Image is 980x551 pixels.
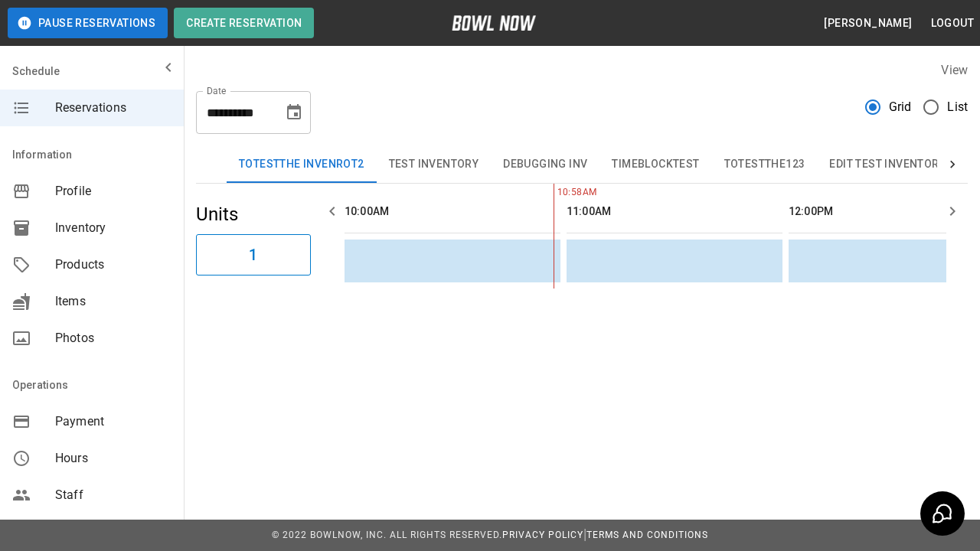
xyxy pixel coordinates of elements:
[567,190,782,233] th: 11:00AM
[196,202,311,227] h5: Units
[586,530,708,540] a: Terms and Conditions
[452,15,536,31] img: logo
[8,8,168,38] button: Pause Reservations
[55,182,171,201] span: Profile
[55,292,171,311] span: Items
[55,486,171,504] span: Staff
[227,146,377,183] button: TOTESTTHE INVENROT2
[227,146,937,183] div: inventory tabs
[249,243,257,267] h6: 1
[491,146,599,183] button: Debugging Inv
[174,8,314,38] button: Create Reservation
[925,9,980,37] button: Logout
[55,449,171,468] span: Hours
[55,256,171,274] span: Products
[889,98,912,116] span: Grid
[554,185,557,201] span: 10:58AM
[947,98,968,116] span: List
[196,234,311,275] button: 1
[55,412,171,431] span: Payment
[817,146,958,183] button: Edit Test Inventory
[941,63,968,77] label: View
[55,99,171,117] span: Reservations
[55,219,171,237] span: Inventory
[712,146,818,183] button: TOTESTTHE123
[272,530,502,540] span: © 2022 BowlNow, Inc. All Rights Reserved.
[599,146,711,183] button: TimeBlockTest
[55,329,171,347] span: Photos
[818,9,918,37] button: [PERSON_NAME]
[279,97,309,128] button: Choose date, selected date is Aug 26, 2025
[345,190,560,233] th: 10:00AM
[377,146,492,183] button: Test Inventory
[502,530,583,540] a: Privacy Policy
